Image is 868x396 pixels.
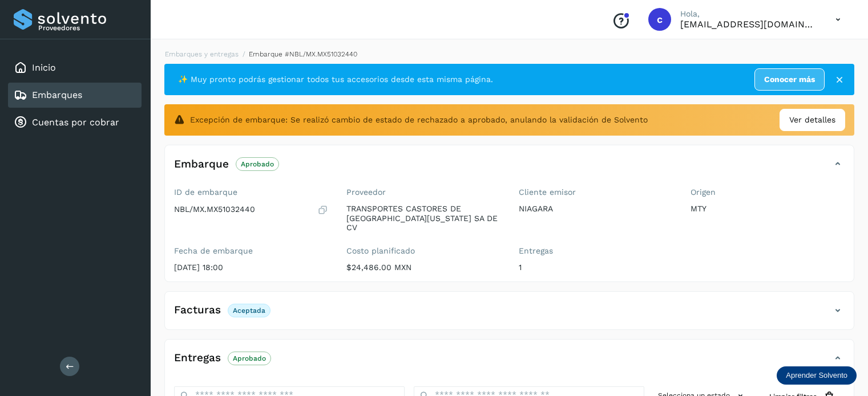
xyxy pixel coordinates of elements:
[164,49,854,59] nav: breadcrumb
[174,263,328,272] p: [DATE] 18:00
[346,187,500,197] label: Proveedor
[190,114,648,126] span: Excepción de embarque: Se realizó cambio de estado de rechazado a aprobado, anulando la validació...
[174,187,328,197] label: ID de embarque
[691,187,845,197] label: Origen
[691,204,845,214] p: MTY
[233,354,266,362] p: Aprobado
[165,349,854,377] div: EntregasAprobado
[789,114,835,126] span: Ver detalles
[174,304,221,317] h4: Facturas
[174,246,328,256] label: Fecha de embarque
[174,158,229,171] h4: Embarque
[8,83,142,108] div: Embarques
[519,187,673,197] label: Cliente emisor
[32,117,119,128] a: Cuentas por cobrar
[32,89,82,100] a: Embarques
[174,205,255,214] p: NBL/MX.MX51032440
[174,352,221,365] h4: Entregas
[519,263,673,272] p: 1
[519,246,673,256] label: Entregas
[680,19,817,30] p: cuentasespeciales8_met@castores.com.mx
[346,204,500,232] p: TRANSPORTES CASTORES DE [GEOGRAPHIC_DATA][US_STATE] SA DE CV
[165,50,239,58] a: Embarques y entregas
[519,204,673,214] p: NIAGARA
[178,74,493,85] span: ✨ Muy pronto podrás gestionar todos tus accesorios desde esta misma página.
[38,24,137,32] p: Proveedores
[241,160,274,168] p: Aprobado
[165,154,854,183] div: EmbarqueAprobado
[786,371,847,380] p: Aprender Solvento
[32,62,56,73] a: Inicio
[346,263,500,272] p: $24,486.00 MXN
[8,110,142,135] div: Cuentas por cobrar
[249,50,357,58] span: Embarque #NBL/MX.MX51032440
[346,246,500,256] label: Costo planificado
[754,68,825,91] a: Conocer más
[8,55,142,80] div: Inicio
[777,366,857,385] div: Aprender Solvento
[165,301,854,329] div: FacturasAceptada
[680,9,817,19] p: Hola,
[233,307,265,315] p: Aceptada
